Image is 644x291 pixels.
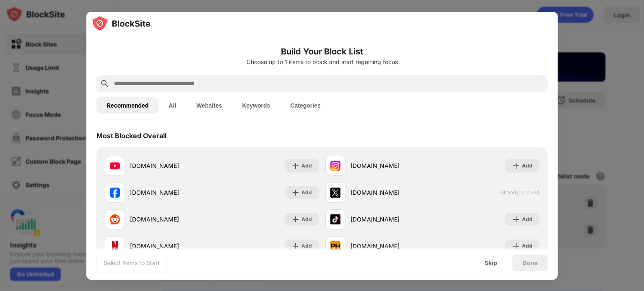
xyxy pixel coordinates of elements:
button: Keywords [232,97,280,114]
div: Choose up to 1 items to block and start regaining focus [96,59,548,65]
div: [DOMAIN_NAME] [351,161,432,170]
div: [DOMAIN_NAME] [351,188,432,197]
div: Add [301,162,312,170]
div: Add [301,215,312,224]
img: favicons [110,214,120,224]
img: favicons [330,188,340,198]
span: Already blocked [501,189,539,196]
div: [DOMAIN_NAME] [130,188,212,197]
h6: Build Your Block List [96,45,548,58]
button: All [158,97,186,114]
img: favicons [110,241,120,251]
button: Websites [186,97,232,114]
div: [DOMAIN_NAME] [351,215,432,224]
div: Done [522,260,538,266]
div: [DOMAIN_NAME] [351,242,432,250]
img: search.svg [100,79,110,89]
div: Add [522,162,532,170]
img: favicons [330,161,340,171]
img: favicons [110,161,120,171]
div: Add [522,215,532,224]
div: [DOMAIN_NAME] [130,215,212,224]
img: favicons [110,188,120,198]
div: [DOMAIN_NAME] [130,161,212,170]
div: Add [301,188,312,197]
img: favicons [330,241,340,251]
div: Add [522,242,532,250]
button: Categories [280,97,330,114]
div: Skip [485,260,497,266]
div: [DOMAIN_NAME] [130,242,212,250]
img: favicons [330,214,340,224]
div: Add [301,242,312,250]
div: Most Blocked Overall [96,131,166,140]
div: Select Items to Start [104,259,160,267]
button: Recommended [96,97,158,114]
img: logo-blocksite.svg [91,15,151,32]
